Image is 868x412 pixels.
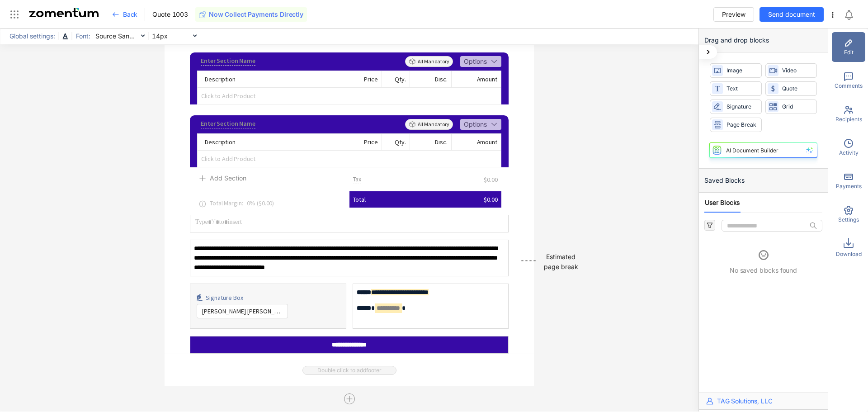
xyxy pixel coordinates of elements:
[546,252,576,262] div: Estimated
[832,133,865,162] div: Activity
[838,216,859,224] span: Settings
[699,169,828,193] div: Saved Blocks
[364,75,377,83] span: Price
[477,75,497,83] span: Amount
[405,56,453,67] span: All Mandatory
[832,99,865,129] div: Recipients
[202,304,283,318] span: Wolf Frohnhoefer <wfrohnhoefer@tagsolutions.com>
[710,81,762,96] div: Text
[844,48,854,57] span: Edit
[195,7,307,22] button: Now Collect Payments Directly
[832,199,865,229] div: Settings
[844,4,862,25] div: Notifications
[477,138,497,146] span: Amount
[699,28,828,52] div: Drag and drop blocks
[707,222,713,228] span: filter
[460,119,501,130] button: Options
[395,75,406,83] span: Qty.
[395,138,406,146] span: Qty.
[151,29,197,43] span: 14px
[836,182,862,190] span: Payments
[198,134,331,150] div: Description
[544,262,578,272] div: page break
[835,82,863,90] span: Comments
[782,85,813,93] span: Quote
[6,31,57,41] span: Global settings:
[201,56,255,66] div: Enter Section Name
[726,103,757,111] span: Signature
[765,99,817,114] div: Grid
[832,166,865,196] div: Payments
[768,9,815,19] span: Send document
[353,195,366,204] span: Total
[730,266,797,275] span: No saved blocks found
[782,103,813,111] span: Grid
[123,10,137,19] span: Back
[210,199,243,207] span: Total Margin :
[484,175,497,184] span: $0.00
[198,151,500,167] span: Click to Add Product
[95,29,145,43] span: Source Sans Pro
[209,10,303,19] span: Now Collect Payments Directly
[765,63,817,78] div: Video
[210,173,246,183] span: Add Section
[835,115,862,123] span: Recipients
[353,175,362,184] div: Tax
[765,81,817,96] div: Quote
[206,293,339,303] div: Signature Box
[713,7,754,22] button: Preview
[782,66,813,75] span: Video
[302,366,396,375] span: Double click to add footer
[405,119,453,130] span: All Mandatory
[435,138,447,146] span: Disc.
[198,88,500,104] span: Click to Add Product
[435,75,447,83] span: Disc.
[29,8,99,17] img: Zomentum Logo
[726,147,778,154] div: AI Document Builder
[726,85,757,93] span: Text
[832,66,865,95] div: Comments
[520,256,537,275] div: ----
[705,198,740,207] span: User Blocks
[839,149,859,157] span: Activity
[710,118,762,132] div: Page Break
[464,119,487,129] span: Options
[836,250,862,258] span: Download
[710,99,762,114] div: Signature
[460,56,501,67] button: Options
[484,195,497,204] span: $0.00
[704,220,715,231] button: filter
[759,7,824,22] button: Send document
[722,9,745,19] span: Preview
[726,121,757,129] span: Page Break
[152,10,188,19] span: Quote 1003
[364,138,377,146] span: Price
[464,57,487,66] span: Options
[710,63,762,78] div: Image
[832,32,865,62] div: Edit
[726,66,757,75] span: Image
[73,31,93,41] span: Font:
[717,397,772,406] span: TAG Solutions, LLC
[832,233,865,263] div: Download
[198,71,331,87] div: Description
[201,119,255,128] div: Enter Section Name
[199,171,246,182] button: Add Section
[247,199,274,207] span: 0 % ( $0.00 )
